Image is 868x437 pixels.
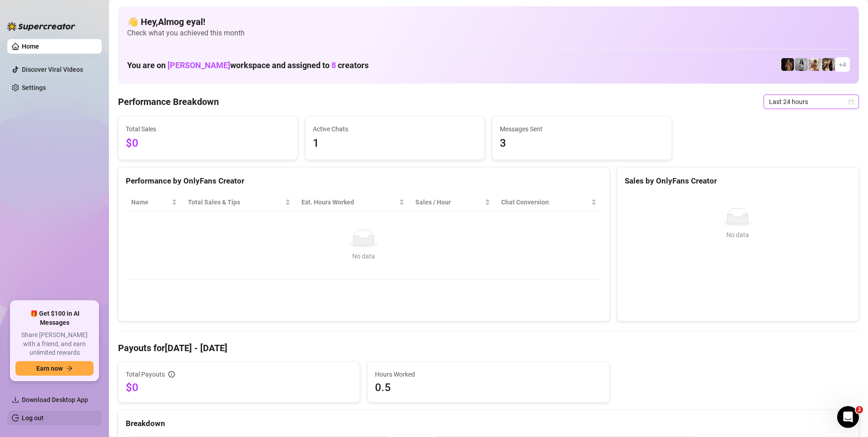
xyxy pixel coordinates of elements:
div: Est. Hours Worked [301,197,397,207]
span: Messages Sent [500,124,664,134]
th: Chat Conversion [496,194,602,211]
span: Sales / Hour [415,197,483,207]
span: calendar [848,99,854,104]
img: logo-BBDzfeDw.svg [7,22,75,31]
span: 8 [331,60,336,70]
div: No data [135,251,593,261]
a: Settings [22,84,46,91]
div: Breakdown [126,417,851,430]
th: Total Sales & Tips [182,194,296,211]
h4: 👋 Hey, Almog eyal ! [127,15,850,28]
span: Total Payouts [126,369,165,379]
span: 1 [313,135,477,152]
span: Name [131,197,170,207]
a: Log out [22,414,44,422]
span: $0 [126,135,290,152]
span: Total Sales & Tips [188,197,283,207]
span: 🎁 Get $100 in AI Messages [15,309,94,327]
th: Sales / Hour [410,194,496,211]
span: + 4 [839,60,846,70]
span: 2 [856,406,863,413]
span: Earn now [36,365,63,372]
span: download [12,396,19,403]
img: Green [809,58,821,71]
h1: You are on workspace and assigned to creators [127,60,369,70]
span: Active Chats [313,124,477,134]
span: [PERSON_NAME] [168,60,230,70]
span: Chat Conversion [501,197,589,207]
span: $0 [126,380,352,395]
span: arrow-right [66,365,73,372]
span: Download Desktop App [22,396,88,403]
span: Last 24 hours [769,95,853,109]
a: Discover Viral Videos [22,66,83,73]
div: Performance by OnlyFans Creator [126,175,602,187]
h4: Payouts for [DATE] - [DATE] [118,342,859,354]
div: Sales by OnlyFans Creator [625,175,851,187]
span: Total Sales [126,124,290,134]
a: Home [22,43,39,50]
span: info-circle [168,371,175,377]
span: Check what you achieved this month [127,28,850,38]
span: 0.5 [375,380,602,395]
th: Name [126,194,182,211]
h4: Performance Breakdown [118,95,219,108]
div: No data [628,230,848,240]
span: Share [PERSON_NAME] with a friend, and earn unlimited rewards [15,331,94,358]
span: Hours Worked [375,369,602,379]
iframe: Intercom live chat [837,406,859,428]
img: D [781,58,794,71]
button: Earn nowarrow-right [15,361,94,376]
span: 3 [500,135,664,152]
img: AD [822,58,835,71]
img: A [795,58,808,71]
